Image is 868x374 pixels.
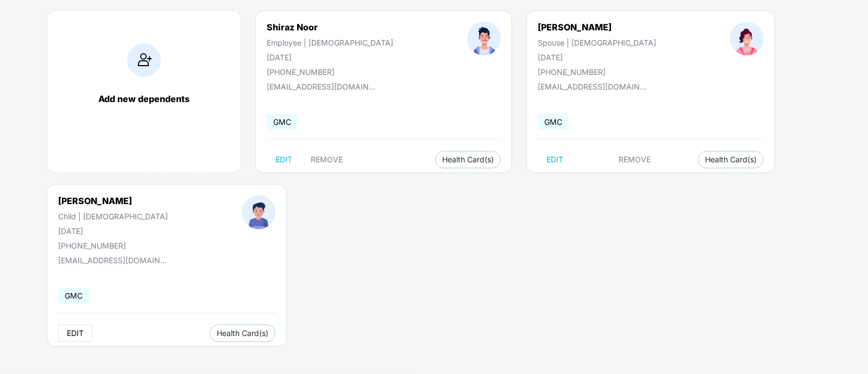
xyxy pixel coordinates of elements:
[127,43,161,77] img: addIcon
[210,325,275,342] button: Health Card(s)
[730,22,764,55] img: profileImage
[267,114,298,130] span: GMC
[302,151,351,168] button: REMOVE
[267,151,301,168] button: EDIT
[705,157,757,162] span: Health Card(s)
[242,195,275,229] img: profileImage
[698,151,764,168] button: Health Card(s)
[58,212,168,221] div: Child | [DEMOGRAPHIC_DATA]
[275,155,292,164] span: EDIT
[311,155,343,164] span: REMOVE
[67,329,84,338] span: EDIT
[58,325,92,342] button: EDIT
[58,93,230,104] div: Add new dependents
[267,67,393,77] div: [PHONE_NUMBER]
[538,53,656,62] div: [DATE]
[58,241,168,250] div: [PHONE_NUMBER]
[611,151,660,168] button: REMOVE
[538,22,656,33] div: [PERSON_NAME]
[538,67,656,77] div: [PHONE_NUMBER]
[58,256,167,265] div: [EMAIL_ADDRESS][DOMAIN_NAME]
[267,22,393,33] div: Shiraz Noor
[619,155,651,164] span: REMOVE
[442,157,494,162] span: Health Card(s)
[546,155,563,164] span: EDIT
[267,82,375,91] div: [EMAIL_ADDRESS][DOMAIN_NAME]
[267,53,393,62] div: [DATE]
[267,38,393,47] div: Employee | [DEMOGRAPHIC_DATA]
[538,114,569,130] span: GMC
[58,195,168,206] div: [PERSON_NAME]
[538,151,572,168] button: EDIT
[467,22,501,55] img: profileImage
[538,82,646,91] div: [EMAIL_ADDRESS][DOMAIN_NAME]
[217,331,268,336] span: Health Card(s)
[58,288,89,303] span: GMC
[435,151,501,168] button: Health Card(s)
[58,226,168,236] div: [DATE]
[538,38,656,47] div: Spouse | [DEMOGRAPHIC_DATA]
